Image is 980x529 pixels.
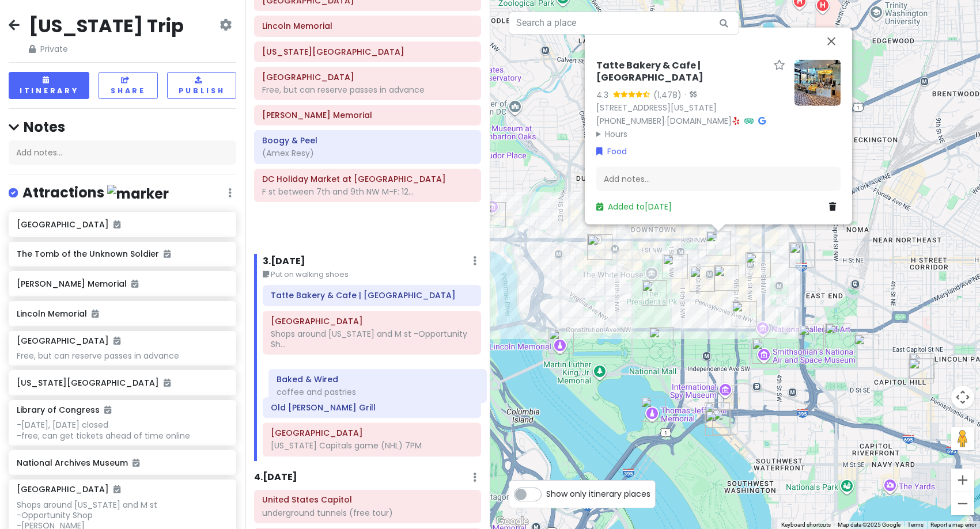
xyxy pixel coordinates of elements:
a: Added to[DATE] [596,200,672,212]
div: L'Ardente [789,242,815,268]
div: Baked & Wired [480,202,506,227]
div: Ford's Theatre [714,265,739,291]
button: Keyboard shortcuts [781,521,831,529]
div: Lincoln Memorial [548,329,574,354]
a: Food [596,144,627,157]
h6: 3 . [DATE] [263,256,305,268]
summary: Hours [596,127,785,140]
a: [DOMAIN_NAME] [667,115,732,126]
a: Star place [774,59,785,71]
button: Share [99,72,157,99]
span: Show only itinerary places [546,488,650,500]
div: Georgetown [466,195,491,220]
a: Open this area in Google Maps (opens a new window) [493,514,531,529]
button: Zoom out [951,492,974,515]
input: Search a place [509,12,739,35]
button: Zoom in [951,469,974,492]
div: Tatte Bakery & Cafe | City Center [706,231,731,256]
div: Capital One Arena [746,252,771,277]
span: Map data ©2025 Google [838,522,900,528]
div: 4.3 [596,88,613,101]
a: [STREET_ADDRESS][US_STATE] [596,101,717,113]
a: Report a map error [930,522,977,528]
img: Google [493,514,531,529]
button: Publish [167,72,236,99]
div: Add notes... [9,140,236,165]
h2: [US_STATE] Trip [29,14,184,38]
i: Tripadvisor [744,116,754,124]
div: Capitol Hill Books [909,358,934,383]
button: Close [818,27,845,55]
img: Picture of the place [794,59,841,105]
span: Private [29,43,184,55]
div: (1,478) [653,88,682,101]
h4: Attractions [22,184,169,203]
small: Put on walking shoes [263,269,480,280]
div: Ulysses S. Grant Memorial [799,325,824,350]
div: Smithsonian National Air and Space Museum [752,338,777,364]
div: United States Capitol [825,323,850,348]
div: Washington Monument [649,327,674,352]
div: Library of Congress [854,334,879,359]
h6: Tatte Bakery & Cafe | [GEOGRAPHIC_DATA] [596,59,769,83]
div: THE GRILL [705,402,730,428]
h4: Notes [9,118,236,136]
a: [PHONE_NUMBER] [596,115,665,126]
a: Terms (opens in new tab) [907,522,924,528]
button: Map camera controls [951,386,974,409]
div: National Archives Museum [732,301,757,326]
div: · [682,89,697,101]
a: Delete place [829,200,841,212]
div: National Christmas Tree [642,280,667,306]
div: Add notes... [596,167,841,191]
div: Eastern Market [909,353,934,379]
div: The Wharf Ice Rink [705,410,731,436]
div: Thomas Jefferson Memorial [641,397,666,422]
h6: 4 . [DATE] [254,471,297,484]
div: Old Ebbitt Grill [663,254,688,279]
img: marker [107,185,169,203]
div: Founding Farmers DC [587,234,612,260]
div: · · [596,59,785,140]
i: Google Maps [758,116,766,124]
button: Drag Pegman onto the map to open Street View [951,427,974,450]
div: Warner Theatre [690,267,715,292]
button: Itinerary [9,72,89,99]
div: MI VIDA [712,409,737,435]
